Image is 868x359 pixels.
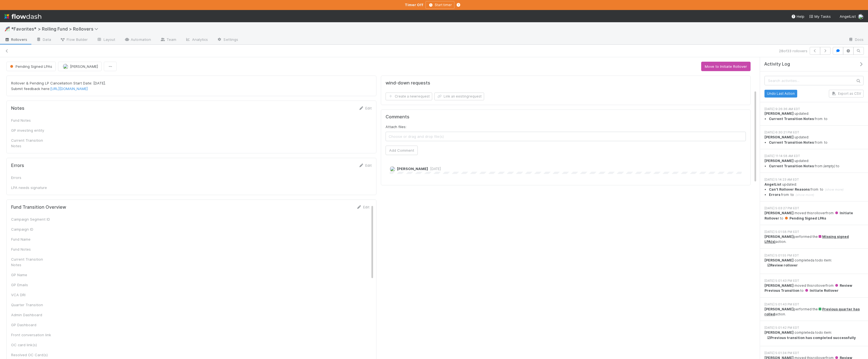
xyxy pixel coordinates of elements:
span: *Favorites* > Rolling Fund > Rollovers [11,26,101,32]
li: from to [769,140,864,145]
div: [DATE] 11:14:58 AM EDT [764,154,864,158]
button: Add Comment [386,146,418,155]
span: Pending Signed LPAs [9,64,52,69]
h5: wind-down requests [386,80,430,86]
div: Current Transition Notes [11,138,53,149]
summary: Can't Rollover Reasons from to (show more) [769,187,864,192]
span: Initiate Rollover [804,288,839,293]
div: [DATE] 5:01:43 PM EDT [764,278,864,283]
span: [PERSON_NAME] [70,64,98,69]
span: Pending Signed LPAs [784,216,826,220]
span: Choose or drag and drop file(s) [386,132,746,141]
img: avatar_04f2f553-352a-453f-b9fb-c6074dc60769.png [390,166,395,172]
a: Team [155,36,181,44]
a: Analytics [181,36,213,44]
li: from to [769,164,864,169]
span: Rollovers [4,37,27,42]
button: Move to Initiate Rollover [701,62,751,71]
label: Attach files: [386,124,406,129]
div: moved this rollover from to [764,211,864,221]
span: [PERSON_NAME] [397,166,428,171]
strong: [PERSON_NAME] [764,258,794,262]
div: Front conversation link [11,332,53,338]
strong: Can't Rollover Reasons [769,187,810,191]
a: Flow Builder [56,36,92,44]
strong: ☑ Previous transition has completed successfully [767,336,856,340]
strong: Current Transition Notes [769,140,814,144]
div: Errors [11,175,53,180]
span: [DATE] [428,167,441,171]
div: Campaign ID [11,226,53,232]
button: Link an existingrequest [434,93,484,100]
li: from to [769,116,864,121]
div: Campaign Segment ID [11,216,53,222]
a: Edit [359,163,372,168]
span: Flow Builder [60,37,88,42]
h5: Fund Transition Overview [11,205,66,210]
div: Help [791,14,804,19]
button: Undo Last Action [764,90,797,98]
div: Resolved OC Card(s) [11,352,53,358]
div: [DATE] 6:30:21 PM EDT [764,130,864,135]
strong: [PERSON_NAME] [764,307,794,311]
div: OC card link(s) [11,342,53,348]
strong: ☑ Review rollover [767,263,798,267]
a: Automation [120,36,155,44]
div: VCA DRI [11,292,53,298]
div: GP Dashboard [11,322,53,328]
a: Edit [356,205,369,209]
div: [DATE] 9:26:36 AM EDT [764,107,864,111]
div: [DATE] 5:01:43 PM EDT [764,302,864,307]
strong: [PERSON_NAME] [764,135,794,139]
h5: Errors [11,163,24,168]
a: My Tasks [809,14,831,19]
div: updated: [764,182,864,197]
div: Quarter Transition [11,302,53,308]
div: [DATE] 5:01:42 PM EDT [764,325,864,330]
strong: [PERSON_NAME] [764,159,794,163]
div: updated: [764,111,864,121]
span: Rollover & Pending LP Cancellation Start Date: [DATE]. Submit feedback here: [11,81,107,91]
a: Settings [212,36,243,44]
div: [DATE] 5:01:58 PM EDT [764,230,864,234]
strong: AngelList [764,182,781,186]
strong: Errors [769,193,780,197]
button: Pending Signed LPAs [6,62,56,71]
strong: [PERSON_NAME] [764,211,794,215]
strong: [PERSON_NAME] [764,330,794,335]
div: performed the action. [764,307,864,317]
span: Initiate Rollover [764,211,853,220]
img: avatar_b18de8e2-1483-4e81-aa60-0a3d21592880.png [63,64,68,69]
h5: Comments [386,114,746,120]
div: LPA needs signature [11,185,53,190]
a: Edit [359,106,372,110]
a: Previous quarter has rolled [764,307,860,316]
strong: Timer Off [405,3,423,7]
button: Start timer [426,1,454,9]
div: Admin Dashboard [11,312,53,318]
span: (show more) [796,193,814,197]
button: Create a newrequest [386,93,432,100]
span: (show more) [825,188,844,191]
div: GP Name [11,272,53,278]
img: logo-inverted-e16ddd16eac7371096b0.svg [4,12,41,21]
div: GP investing entity [11,128,53,133]
summary: Errors from to (show more) [769,192,864,197]
button: Export as CSV [829,90,864,98]
strong: [PERSON_NAME] [764,235,794,239]
a: [URL][DOMAIN_NAME] [50,86,88,91]
div: [DATE] 5:14:23 AM EDT [764,177,864,182]
span: AngelList [840,14,856,19]
div: Fund Notes [11,246,53,252]
strong: Current Transition Notes [769,164,814,168]
div: [DATE] 5:01:34 PM EDT [764,351,864,355]
em: (empty) [823,164,835,168]
div: GP Emails [11,282,53,288]
div: Fund Notes [11,118,53,123]
h5: Notes [11,106,24,111]
div: [DATE] 5:01:55 PM EDT [764,253,864,258]
a: Data [32,36,56,44]
div: updated: [764,158,864,169]
button: [PERSON_NAME] [58,62,102,71]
